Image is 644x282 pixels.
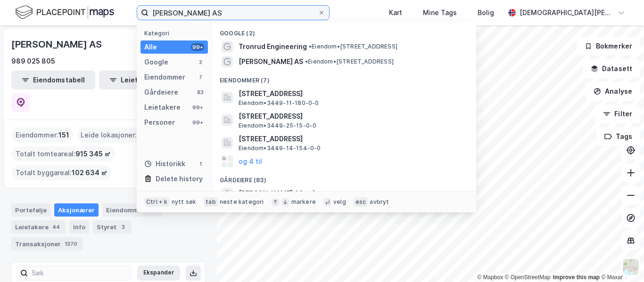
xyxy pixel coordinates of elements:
[305,58,308,65] span: •
[305,190,308,197] span: •
[144,87,178,98] div: Gårdeiere
[156,173,203,185] div: Delete history
[204,197,218,207] div: tab
[239,156,262,167] button: og 4 til
[309,43,397,50] span: Eiendom • [STREET_ADDRESS]
[77,128,144,143] div: Leide lokasjoner :
[389,7,402,18] div: Kart
[197,73,204,81] div: 7
[595,105,640,123] button: Filter
[144,41,157,53] div: Alle
[15,4,114,21] img: logo.f888ab2527a4732fd821a326f86c7f29.svg
[212,169,476,186] div: Gårdeiere (83)
[191,43,204,51] div: 99+
[597,237,644,282] iframe: Chat Widget
[11,56,55,67] div: 989 025 805
[239,88,465,99] span: [STREET_ADDRESS]
[11,220,66,234] div: Leietakere
[12,146,115,161] div: Totalt tomteareal :
[477,274,503,281] a: Mapbox
[11,37,104,52] div: [PERSON_NAME] AS
[102,203,163,217] div: Eiendommer
[197,160,204,168] div: 1
[478,7,494,18] div: Bolig
[239,188,303,199] span: [PERSON_NAME] AS
[333,198,346,206] div: velg
[220,198,264,206] div: neste kategori
[50,222,62,232] div: 44
[197,58,204,66] div: 2
[118,222,128,232] div: 3
[305,58,394,65] span: Eiendom • [STREET_ADDRESS]
[75,148,111,160] span: 915 345 ㎡
[309,43,312,50] span: •
[28,266,131,280] input: Søk
[191,104,204,111] div: 99+
[354,197,368,207] div: esc
[58,129,69,141] span: 151
[520,7,614,18] div: [DEMOGRAPHIC_DATA][PERSON_NAME]
[172,198,197,206] div: nytt søk
[63,239,79,249] div: 1370
[11,71,95,89] button: Eiendomstabell
[11,237,83,250] div: Transaksjoner
[93,220,132,234] div: Styret
[144,56,168,68] div: Google
[239,133,465,145] span: [STREET_ADDRESS]
[144,197,170,207] div: Ctrl + k
[239,56,303,67] span: [PERSON_NAME] AS
[239,41,307,52] span: Tronrud Engineering
[505,274,551,281] a: OpenStreetMap
[597,237,644,282] div: Kontrollprogram for chat
[197,89,204,96] div: 83
[12,128,73,143] div: Eiendommer :
[596,127,640,146] button: Tags
[553,274,600,281] a: Improve this map
[144,158,185,169] div: Historikk
[144,30,208,37] div: Kategori
[191,119,204,126] div: 99+
[69,220,89,234] div: Info
[54,203,99,217] div: Aksjonærer
[149,6,318,20] input: Søk på adresse, matrikkel, gårdeiere, leietakere eller personer
[212,22,476,39] div: Google (2)
[291,198,316,206] div: markere
[370,198,389,206] div: avbryt
[12,165,111,180] div: Totalt byggareal :
[239,122,316,129] span: Eiendom • 3449-25-15-0-0
[99,71,183,89] button: Leietakertabell
[239,145,321,152] span: Eiendom • 3449-14-154-0-0
[212,69,476,86] div: Eiendommer (7)
[577,37,640,56] button: Bokmerker
[239,111,465,122] span: [STREET_ADDRESS]
[423,7,457,18] div: Mine Tags
[72,167,107,178] span: 102 634 ㎡
[239,99,319,107] span: Eiendom • 3449-11-180-0-0
[11,203,50,217] div: Portefølje
[144,72,185,83] div: Eiendommer
[586,82,640,101] button: Analyse
[137,266,180,281] button: Ekspander
[144,102,181,113] div: Leietakere
[144,117,175,128] div: Personer
[305,190,408,197] span: Gårdeiere • Hovedkontortjenester
[583,59,640,78] button: Datasett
